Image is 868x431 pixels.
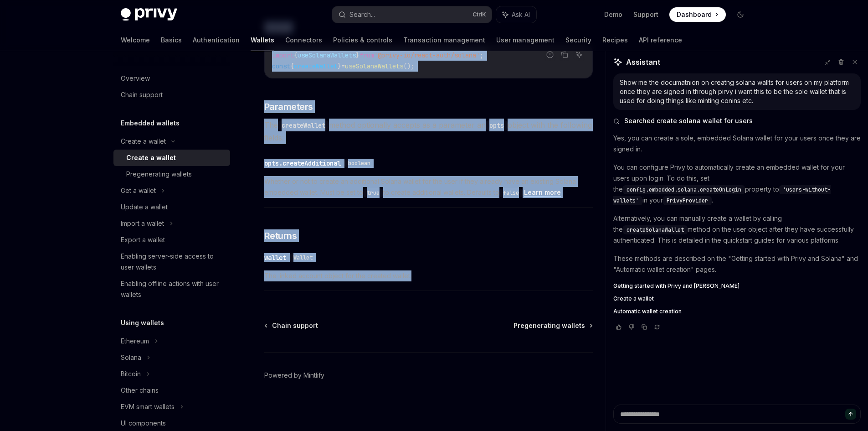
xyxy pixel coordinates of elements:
[265,321,318,330] a: Chain support
[573,49,585,61] button: Ask AI
[620,78,854,105] div: Show me the documatnion on creatng solana wallts for users on my platform once they are signed in...
[624,116,753,125] span: Searched create solana wallet for users
[626,57,660,68] span: Assistant
[113,150,230,166] a: Create a wallet
[290,62,294,70] span: {
[264,100,313,113] span: Parameters
[126,169,192,180] div: Pregenerating wallets
[403,62,414,70] span: ();
[193,29,240,51] a: Authentication
[602,29,628,51] a: Recipes
[613,308,682,315] span: Automatic wallet creation
[633,10,658,19] a: Support
[264,176,593,198] span: Whether or not to create an additional Solana wallet for the user if they already have an existin...
[345,62,403,70] span: useSolanaWallets
[121,29,150,51] a: Welcome
[251,29,274,51] a: Wallets
[677,10,712,19] span: Dashboard
[264,270,593,281] span: The linked account object for the created wallet.
[285,29,322,51] a: Connectors
[121,317,164,328] h5: Using wallets
[272,51,294,59] span: import
[613,295,654,302] span: Create a wallet
[613,282,861,290] a: Getting started with Privy and [PERSON_NAME]
[349,9,375,20] div: Search...
[613,308,861,315] a: Automatic wallet creation
[613,295,861,302] a: Create a wallet
[627,226,684,234] span: createSolanaWallet
[524,188,561,197] a: Learn more
[613,253,861,275] p: These methods are described on the "Getting started with Privy and Solana" and "Automatic wallet ...
[121,385,159,396] div: Other chains
[496,6,536,23] button: Ask AI
[264,229,297,242] span: Returns
[639,29,682,51] a: API reference
[480,51,483,59] span: ;
[613,186,831,204] span: 'users-without-wallets'
[272,62,290,70] span: const
[121,278,225,300] div: Enabling offline actions with user wallets
[264,159,341,168] div: opts.createAdditional
[338,62,341,70] span: }
[613,133,861,155] p: Yes, you can create a sole, embedded Solana wallet for your users once they are signed in.
[627,186,741,193] span: config.embedded.solana.createOnLogin
[264,253,286,262] div: wallet
[613,162,861,206] p: You can configure Privy to automatically create an embedded wallet for your users upon login. To ...
[121,118,180,129] h5: Embedded wallets
[332,6,492,23] button: Search...CtrlK
[298,51,356,59] span: useSolanaWallets
[845,409,856,420] button: Send message
[559,49,570,61] button: Copy the contents from the code block
[121,202,168,213] div: Update a wallet
[403,29,485,51] a: Transaction management
[565,29,591,51] a: Security
[363,188,383,197] code: true
[514,321,592,330] a: Pregenerating wallets
[113,199,230,215] a: Update a wallet
[514,321,585,330] span: Pregenerating wallets
[486,120,508,130] code: opts
[113,275,230,303] a: Enabling offline actions with user wallets
[121,234,165,245] div: Export a wallet
[113,232,230,248] a: Export a wallet
[604,10,622,19] a: Demo
[333,29,392,51] a: Policies & controls
[121,218,164,229] div: Import a wallet
[113,166,230,182] a: Pregenerating wallets
[293,254,313,261] span: Wallet
[121,336,149,347] div: Ethereum
[341,62,345,70] span: =
[121,136,166,147] div: Create a wallet
[264,371,324,380] a: Powered by Mintlify
[669,7,726,22] a: Dashboard
[121,369,141,379] div: Bitcoin
[374,51,480,59] span: '@privy-io/react-auth/solana'
[294,51,298,59] span: {
[272,321,318,330] span: Chain support
[733,7,748,22] button: Toggle dark mode
[121,89,163,100] div: Chain support
[613,116,861,125] button: Searched create solana wallet for users
[113,248,230,275] a: Enabling server-side access to user wallets
[121,8,177,21] img: dark logo
[121,185,156,196] div: Get a wallet
[499,188,523,197] code: false
[613,282,740,290] span: Getting started with Privy and [PERSON_NAME]
[264,119,593,144] span: The method optionally accepts as a parameter an object with the following fields:
[473,11,486,18] span: Ctrl K
[113,87,230,103] a: Chain support
[667,197,708,204] span: PrivyProvider
[121,251,225,273] div: Enabling server-side access to user wallets
[613,213,861,246] p: Alternatively, you can manually create a wallet by calling the method on the user object after th...
[121,418,166,429] div: UI components
[113,382,230,399] a: Other chains
[512,10,530,19] span: Ask AI
[121,352,141,363] div: Solana
[278,120,329,130] code: createWallet
[113,70,230,87] a: Overview
[348,160,370,167] span: boolean
[126,152,176,163] div: Create a wallet
[161,29,182,51] a: Basics
[496,29,555,51] a: User management
[121,73,150,84] div: Overview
